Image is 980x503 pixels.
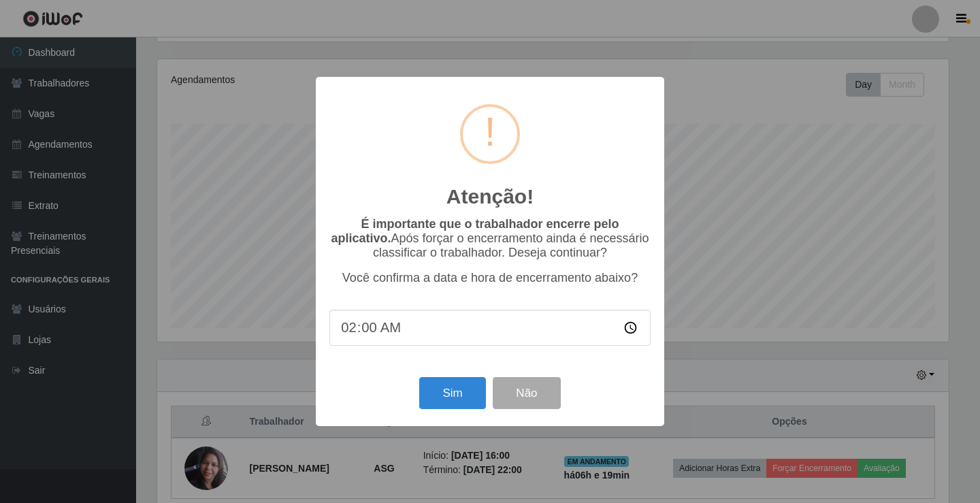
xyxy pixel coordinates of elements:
[493,377,560,409] button: Não
[329,217,651,260] p: Após forçar o encerramento ainda é necessário classificar o trabalhador. Deseja continuar?
[331,217,619,245] b: É importante que o trabalhador encerre pelo aplicativo.
[419,377,485,409] button: Sim
[329,271,651,285] p: Você confirma a data e hora de encerramento abaixo?
[446,184,534,209] h2: Atenção!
